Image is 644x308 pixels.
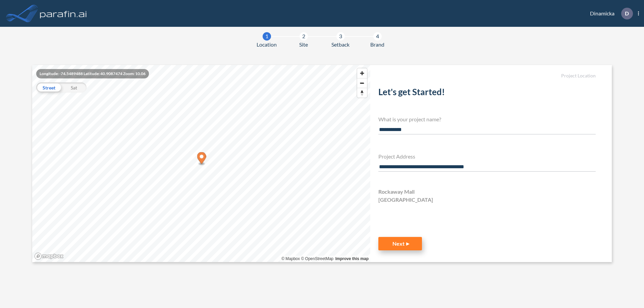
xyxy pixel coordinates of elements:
h5: Project Location [378,73,596,79]
div: Street [36,82,61,93]
h4: Project Address [378,153,596,160]
div: 2 [300,32,308,41]
div: Map marker [197,152,206,166]
span: Site [299,41,308,49]
canvas: Map [32,65,370,262]
button: Zoom out [357,78,367,88]
div: 1 [263,32,271,41]
div: Longitude: -74.5489488 Latitude: 40.9087474 Zoom: 10.06 [36,69,149,78]
a: Improve this map [335,256,369,261]
button: Reset bearing to north [357,88,367,98]
button: Zoom in [357,68,367,78]
span: Setback [331,41,350,49]
a: Mapbox homepage [34,252,64,260]
button: Next [378,237,422,250]
a: Mapbox [281,256,300,261]
img: logo [39,7,88,20]
div: Dinamicka [580,8,639,19]
p: D [625,10,629,16]
div: 4 [373,32,382,41]
h2: Let's get Started! [378,87,596,100]
span: Brand [370,41,384,49]
a: OpenStreetMap [301,256,333,261]
span: Zoom out [357,78,367,88]
span: [GEOGRAPHIC_DATA] [378,196,433,204]
div: Sat [61,82,87,93]
span: Rockaway Mall [378,188,415,196]
div: 3 [336,32,345,41]
h4: What is your project name? [378,116,596,122]
span: Location [257,41,277,49]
